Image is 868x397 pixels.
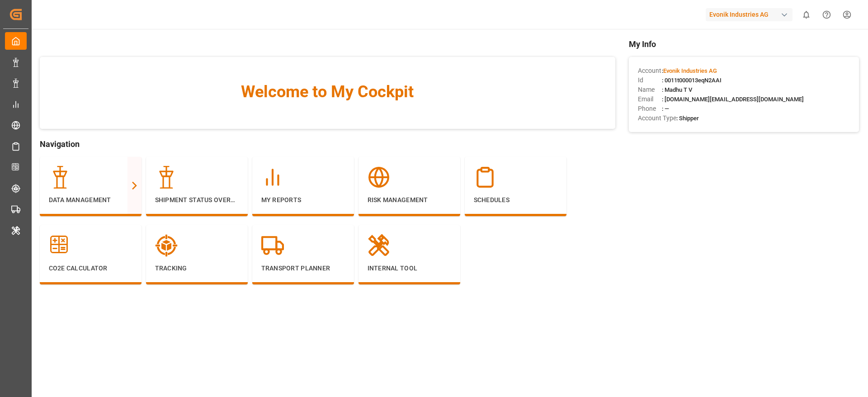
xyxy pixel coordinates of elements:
[155,264,239,273] p: Tracking
[261,264,345,273] p: Transport Planner
[662,105,669,112] span: : —
[662,77,722,84] span: : 0011t000013eqN2AAI
[638,104,662,113] span: Phone
[676,115,699,122] span: : Shipper
[58,80,597,104] span: Welcome to My Cockpit
[49,195,132,205] p: Data Management
[629,38,859,50] span: My Info
[638,66,662,76] span: Account
[796,5,816,25] button: show 0 new notifications
[662,96,804,103] span: : [DOMAIN_NAME][EMAIL_ADDRESS][DOMAIN_NAME]
[368,195,451,205] p: Risk Management
[706,6,796,23] button: Evonik Industries AG
[662,86,692,93] span: : Madhu T V
[663,67,717,74] span: Evonik Industries AG
[368,264,451,273] p: Internal Tool
[816,5,837,25] button: Help Center
[638,76,662,85] span: Id
[638,113,676,123] span: Account Type
[155,195,239,205] p: Shipment Status Overview
[638,95,662,104] span: Email
[638,85,662,95] span: Name
[474,195,557,205] p: Schedules
[662,67,717,74] span: :
[261,195,345,205] p: My Reports
[49,264,132,273] p: CO2e Calculator
[40,138,615,150] span: Navigation
[706,8,793,21] div: Evonik Industries AG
